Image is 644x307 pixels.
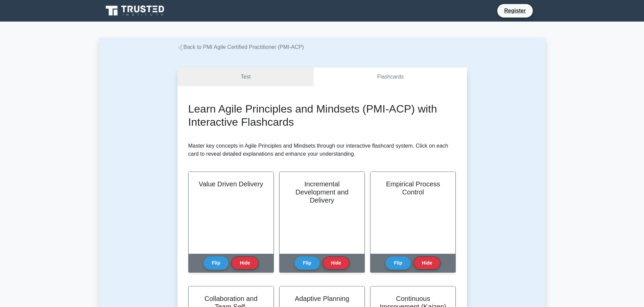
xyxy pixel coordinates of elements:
[177,67,314,87] a: Test
[288,180,356,204] h2: Incremental Development and Delivery
[204,256,229,270] button: Flip
[288,295,356,303] h2: Adaptive Planning
[188,102,456,128] h2: Learn Agile Principles and Mindsets (PMI-ACP) with Interactive Flashcards
[197,180,265,188] h2: Value Driven Delivery
[231,256,258,270] button: Hide
[413,256,440,270] button: Hide
[314,67,467,87] a: Flashcards
[177,44,304,50] a: Back to PMI Agile Certified Practitioner (PMI-ACP)
[323,256,350,270] button: Hide
[500,6,530,15] a: Register
[385,256,411,270] button: Flip
[379,180,447,196] h2: Empirical Process Control
[188,142,456,158] p: Master key concepts in Agile Principles and Mindsets through our interactive flashcard system. Cl...
[294,256,320,270] button: Flip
